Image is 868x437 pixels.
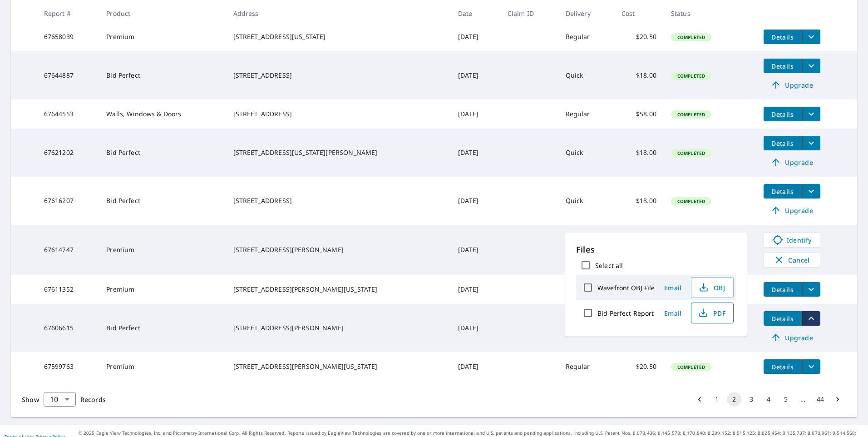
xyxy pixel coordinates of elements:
[558,352,614,381] td: Regular
[802,30,820,44] button: filesDropdownBtn-67658039
[451,352,500,381] td: [DATE]
[576,243,736,256] p: Files
[99,225,226,275] td: Premium
[802,59,820,73] button: filesDropdownBtn-67644887
[44,387,76,412] div: 10
[672,34,710,40] span: Completed
[233,285,444,294] div: [STREET_ADDRESS][PERSON_NAME][US_STATE]
[769,187,796,196] span: Details
[764,330,820,345] a: Upgrade
[558,225,614,275] td: Regular
[451,225,500,275] td: [DATE]
[451,304,500,352] td: [DATE]
[99,177,226,225] td: Bid Perfect
[764,184,802,199] button: detailsBtn-67616207
[614,22,664,51] td: $20.50
[595,261,623,270] label: Select all
[614,352,664,381] td: $20.50
[451,51,500,99] td: [DATE]
[769,363,796,371] span: Details
[802,107,820,121] button: filesDropdownBtn-67644553
[769,110,796,119] span: Details
[99,352,226,381] td: Premium
[779,392,793,407] button: Go to page 5
[558,99,614,129] td: Regular
[769,234,814,245] span: Identify
[99,275,226,304] td: Premium
[662,283,684,292] span: Email
[764,311,802,326] button: detailsBtn-67606615
[710,392,724,407] button: Go to page 1
[37,22,99,51] td: 67658039
[769,139,796,148] span: Details
[451,99,500,129] td: [DATE]
[672,364,710,370] span: Completed
[764,359,802,374] button: detailsBtn-67599763
[233,148,444,157] div: [STREET_ADDRESS][US_STATE][PERSON_NAME]
[37,225,99,275] td: 67614747
[233,245,444,254] div: [STREET_ADDRESS][PERSON_NAME]
[761,392,776,407] button: Go to page 4
[769,157,815,168] span: Upgrade
[764,252,820,268] button: Cancel
[769,205,815,216] span: Upgrade
[658,306,687,320] button: Email
[558,275,614,304] td: Regular
[802,282,820,297] button: filesDropdownBtn-67611352
[692,392,707,407] button: Go to previous page
[614,51,664,99] td: $18.00
[37,352,99,381] td: 67599763
[691,392,846,407] nav: pagination navigation
[764,107,802,121] button: detailsBtn-67644553
[802,359,820,374] button: filesDropdownBtn-67599763
[233,323,444,333] div: [STREET_ADDRESS][PERSON_NAME]
[764,30,802,44] button: detailsBtn-67658039
[764,203,820,218] a: Upgrade
[37,275,99,304] td: 67611352
[691,277,734,298] button: OBJ
[769,62,796,70] span: Details
[451,275,500,304] td: [DATE]
[764,136,802,150] button: detailsBtn-67621202
[99,22,226,51] td: Premium
[558,177,614,225] td: Quick
[558,304,614,352] td: Quick
[558,51,614,99] td: Quick
[691,303,734,323] button: PDF
[37,129,99,177] td: 67621202
[614,99,664,129] td: $58.00
[80,395,106,404] span: Records
[99,304,226,352] td: Bid Perfect
[764,78,820,92] a: Upgrade
[769,285,796,294] span: Details
[233,71,444,80] div: [STREET_ADDRESS]
[99,51,226,99] td: Bid Perfect
[614,225,664,275] td: -
[233,196,444,205] div: [STREET_ADDRESS]
[802,136,820,150] button: filesDropdownBtn-67621202
[22,395,39,404] span: Show
[37,51,99,99] td: 67644887
[37,99,99,129] td: 67644553
[558,129,614,177] td: Quick
[672,150,710,156] span: Completed
[764,282,802,297] button: detailsBtn-67611352
[764,155,820,169] a: Upgrade
[697,308,726,318] span: PDF
[764,59,802,73] button: detailsBtn-67644887
[672,73,710,79] span: Completed
[614,129,664,177] td: $18.00
[672,198,710,204] span: Completed
[764,232,820,248] a: Identify
[769,33,796,41] span: Details
[769,79,815,90] span: Upgrade
[697,282,726,293] span: OBJ
[662,309,684,318] span: Email
[451,129,500,177] td: [DATE]
[830,392,845,407] button: Go to next page
[802,184,820,199] button: filesDropdownBtn-67616207
[727,392,741,407] button: page 2
[597,309,654,318] label: Bid Perfect Report
[99,129,226,177] td: Bid Perfect
[451,177,500,225] td: [DATE]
